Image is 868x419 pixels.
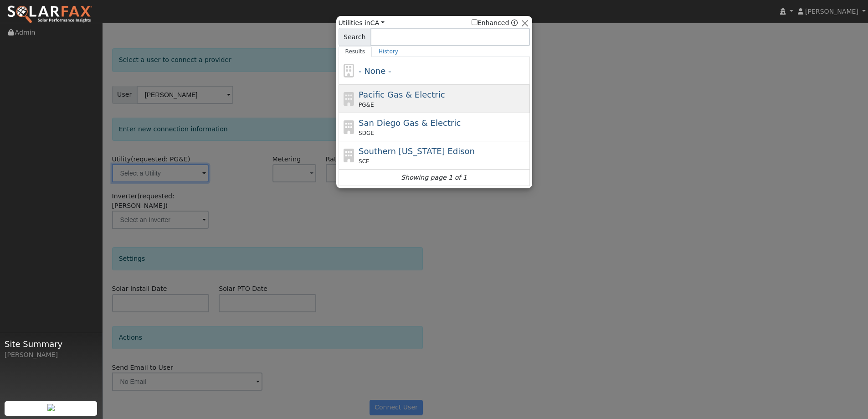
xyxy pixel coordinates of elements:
[359,146,475,156] span: Southern [US_STATE] Edison
[339,18,385,28] span: Utilities in
[805,8,858,15] span: [PERSON_NAME]
[5,338,98,350] span: Site Summary
[339,28,371,46] span: Search
[359,66,391,76] span: - None -
[472,18,518,28] span: Show enhanced providers
[359,101,374,109] span: PG&E
[472,18,509,28] label: Enhanced
[7,5,92,24] img: SolarFax
[359,118,461,128] span: San Diego Gas & Electric
[339,46,372,57] a: Results
[472,19,478,25] input: Enhanced
[511,19,518,26] a: Enhanced Providers
[5,350,98,360] div: [PERSON_NAME]
[359,90,445,99] span: Pacific Gas & Electric
[47,404,55,411] img: retrieve
[372,46,405,57] a: History
[401,173,467,182] i: Showing page 1 of 1
[359,157,370,166] span: SCE
[370,19,385,26] a: CA
[359,129,374,137] span: SDGE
